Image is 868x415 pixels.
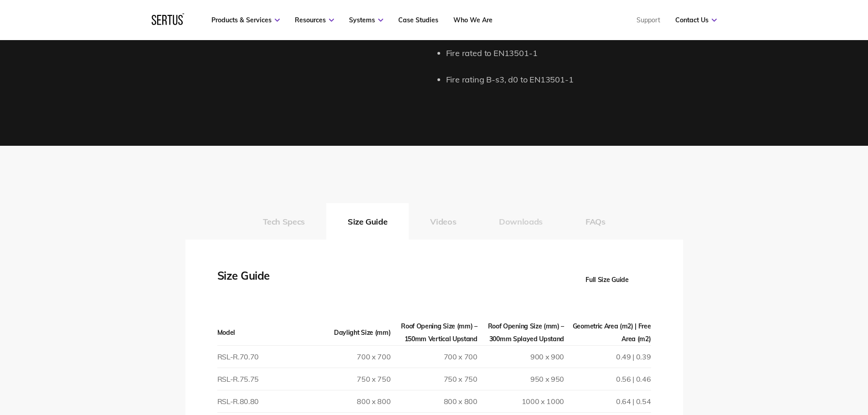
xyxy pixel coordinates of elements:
[564,368,651,390] td: 0.56 | 0.46
[398,16,438,24] a: Case Studies
[304,320,390,346] th: Daylight Size (mm)
[478,203,564,240] button: Downloads
[217,267,308,292] div: Size Guide
[453,16,493,24] a: Who We Are
[704,309,868,415] iframe: Chat Widget
[304,390,390,413] td: 800 x 800
[390,320,477,346] th: Roof Opening Size (mm) – 150mm Vertical Upstand
[478,390,564,413] td: 1000 x 1000
[295,16,334,24] a: Resources
[564,320,651,346] th: Geometric Area (m2) | Free Area (m2)
[304,368,390,390] td: 750 x 750
[390,368,477,390] td: 750 x 750
[446,47,683,60] li: Fire rated to EN13501-1
[217,346,304,368] td: RSL-R.70.70
[564,267,651,292] button: Full Size Guide
[478,320,564,346] th: Roof Opening Size (mm) – 300mm Splayed Upstand
[241,203,326,240] button: Tech Specs
[217,320,304,346] th: Model
[564,390,651,413] td: 0.64 | 0.54
[446,73,683,87] li: Fire rating B-s3, d0 to EN13501-1
[217,390,304,413] td: RSL-R.80.80
[217,368,304,390] td: RSL-R.75.75
[675,16,717,24] a: Contact Us
[304,346,390,368] td: 700 x 700
[564,203,627,240] button: FAQs
[637,16,660,24] a: Support
[349,16,383,24] a: Systems
[409,203,478,240] button: Videos
[390,390,477,413] td: 800 x 800
[564,346,651,368] td: 0.49 | 0.39
[478,368,564,390] td: 950 x 950
[390,346,477,368] td: 700 x 700
[478,346,564,368] td: 900 x 900
[211,16,280,24] a: Products & Services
